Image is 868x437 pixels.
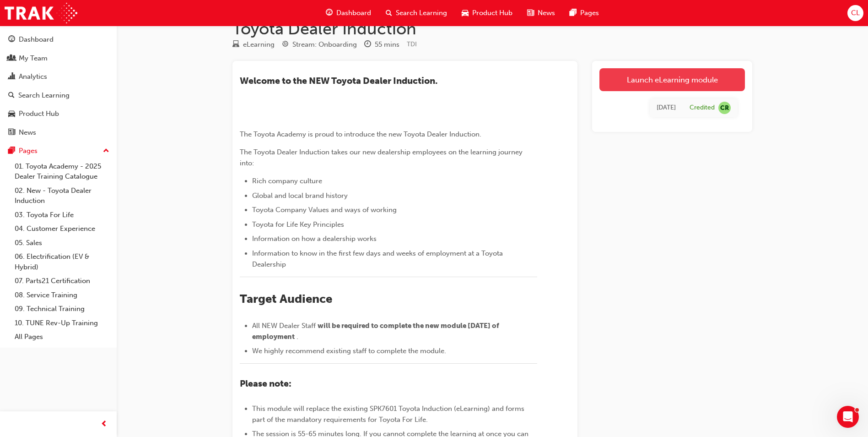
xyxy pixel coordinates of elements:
a: Launch eLearning module [599,68,745,91]
span: car-icon [462,7,469,19]
div: Tue Mar 25 2025 20:00:00 GMT+0800 (Australian Western Standard Time) [657,103,676,113]
h1: Toyota Dealer Induction [232,19,752,39]
span: Information on how a dealership works [252,235,377,243]
a: car-iconProduct Hub [454,4,520,22]
iframe: Intercom live chat [837,406,859,428]
a: news-iconNews [520,4,562,22]
span: Information to know in the first few days and weeks of employment at a Toyota Dealership [252,249,505,268]
div: Pages [19,146,38,156]
span: people-icon [8,55,15,63]
span: news-icon [527,7,534,19]
div: Product Hub [19,109,59,119]
button: DashboardMy TeamAnalyticsSearch LearningProduct HubNews [4,29,113,142]
a: Search Learning [4,87,113,104]
span: car-icon [8,110,15,118]
span: pages-icon [8,147,15,155]
span: Target Audience [240,292,332,306]
span: will be required to complete the new module [DATE] of employment [252,322,501,341]
span: Toyota for Life Key Principles [252,220,344,229]
a: 09. Technical Training [11,302,113,316]
a: 04. Customer Experience [11,222,113,236]
span: target-icon [282,41,289,49]
div: 55 mins [375,39,399,50]
a: All Pages [11,330,113,344]
div: My Team [19,53,48,64]
div: Analytics [19,71,47,82]
span: learningResourceType_ELEARNING-icon [232,41,239,49]
span: ​Welcome to the NEW Toyota Dealer Induction. [240,76,437,86]
span: chart-icon [8,73,15,81]
button: CL [847,5,863,21]
span: . [297,333,298,341]
span: search-icon [8,92,15,100]
div: eLearning [243,39,275,50]
span: up-icon [103,145,109,157]
span: guage-icon [8,36,15,44]
span: news-icon [8,129,15,137]
a: pages-iconPages [562,4,606,22]
a: 10. TUNE Rev-Up Training [11,316,113,330]
button: Pages [4,142,113,159]
div: Dashboard [19,34,54,45]
span: Product Hub [472,8,512,18]
span: The Toyota Dealer Induction takes our new dealership employees on the learning journey into: [240,148,524,167]
div: Credited [690,104,715,112]
span: We highly recommend existing staff to complete the module. [252,347,446,355]
span: CL [851,8,860,18]
span: Global and local brand history [252,191,348,200]
span: Search Learning [396,8,447,18]
div: Stream: Onboarding [292,39,357,50]
span: Toyota Company Values and ways of working [252,206,397,214]
span: pages-icon [570,7,577,19]
a: 08. Service Training [11,288,113,302]
span: Dashboard [336,8,371,18]
span: This module will replace the existing SPK7601 Toyota Induction (eLearning) and forms part of the ... [252,404,526,424]
a: guage-iconDashboard [318,4,378,22]
a: 01. Toyota Academy - 2025 Dealer Training Catalogue [11,159,113,184]
a: 02. New - Toyota Dealer Induction [11,184,113,208]
a: Product Hub [4,105,113,122]
span: Please note: [240,378,291,389]
span: search-icon [386,7,392,19]
span: clock-icon [364,41,371,49]
div: Search Learning [18,90,70,101]
a: Analytics [4,68,113,85]
span: Rich company culture [252,177,322,185]
span: prev-icon [101,419,108,430]
img: Trak [5,3,77,23]
span: Pages [580,8,599,18]
a: 06. Electrification (EV & Hybrid) [11,250,113,274]
a: 03. Toyota For Life [11,208,113,222]
a: My Team [4,50,113,67]
div: Duration [364,39,399,50]
div: News [19,127,36,138]
a: 07. Parts21 Certification [11,274,113,288]
a: search-iconSearch Learning [378,4,454,22]
div: Stream [282,39,357,50]
span: null-icon [718,102,731,114]
div: Type [232,39,275,50]
span: Learning resource code [407,40,417,48]
span: guage-icon [326,7,333,19]
span: News [538,8,555,18]
span: All NEW Dealer Staff [252,322,316,330]
span: The Toyota Academy is proud to introduce the new Toyota Dealer Induction. [240,130,481,138]
a: 05. Sales [11,236,113,250]
a: News [4,124,113,141]
a: Dashboard [4,31,113,48]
